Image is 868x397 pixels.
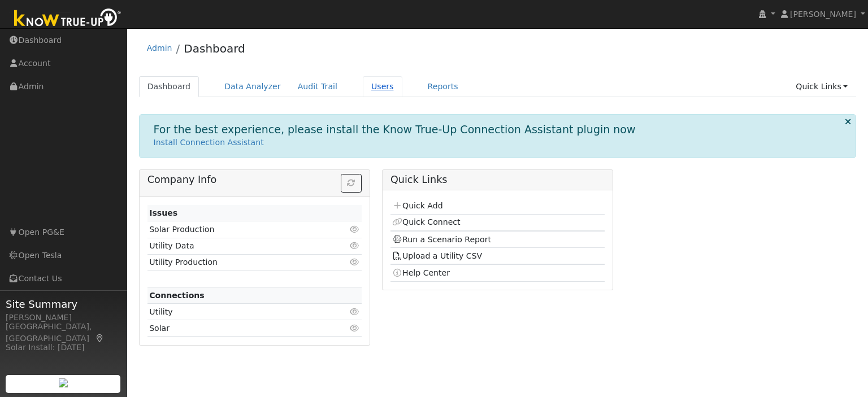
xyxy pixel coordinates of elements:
strong: Connections [149,291,205,300]
span: Site Summary [6,296,121,312]
a: Quick Add [392,201,442,210]
a: Map [95,334,105,343]
td: Solar Production [147,221,327,238]
td: Utility [147,304,327,320]
i: Click to view [350,242,360,250]
td: Solar [147,320,327,337]
a: Quick Links [787,76,856,97]
i: Click to view [350,225,360,233]
h1: For the best experience, please install the Know True-Up Connection Assistant plugin now [154,123,636,136]
a: Quick Connect [392,217,460,226]
i: Click to view [350,308,360,316]
a: Upload a Utility CSV [392,251,482,260]
div: [GEOGRAPHIC_DATA], [GEOGRAPHIC_DATA] [6,321,121,344]
strong: Issues [149,208,177,217]
a: Run a Scenario Report [392,235,491,244]
h5: Quick Links [390,174,605,186]
a: Audit Trail [289,76,346,97]
a: Admin [147,43,172,53]
span: [PERSON_NAME] [790,10,856,19]
i: Click to view [350,324,360,332]
td: Utility Data [147,238,327,254]
div: Solar Install: [DATE] [6,342,121,354]
img: retrieve [59,378,68,387]
div: [PERSON_NAME] [6,312,121,324]
td: Utility Production [147,254,327,271]
img: Know True-Up [8,6,127,32]
a: Install Connection Assistant [154,138,264,147]
a: Users [363,76,402,97]
h5: Company Info [147,174,362,186]
a: Dashboard [184,42,245,55]
a: Reports [419,76,467,97]
a: Help Center [392,268,450,277]
a: Data Analyzer [216,76,289,97]
i: Click to view [350,258,360,266]
a: Dashboard [139,76,199,97]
